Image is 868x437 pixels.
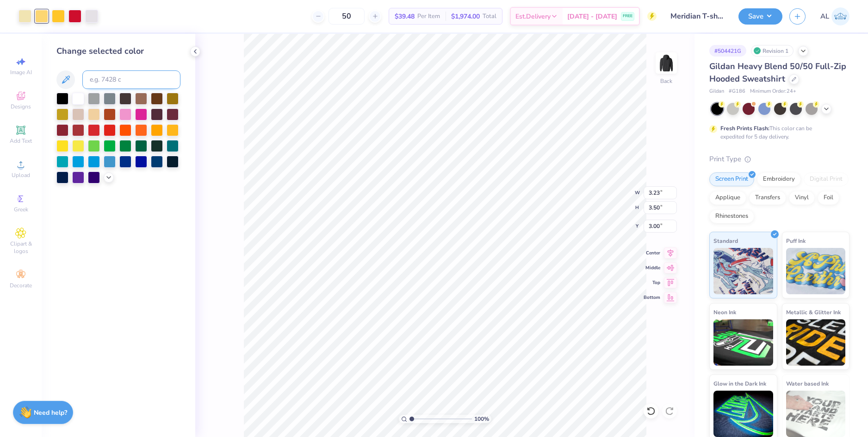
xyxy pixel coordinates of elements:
[709,172,754,186] div: Screen Print
[786,319,846,366] img: Metallic & Glitter Ink
[709,45,746,57] div: # 504421G
[709,191,746,205] div: Applique
[5,240,37,255] span: Clipart & logos
[713,307,736,317] span: Neon Ink
[818,191,839,205] div: Foil
[709,88,724,95] span: Gildan
[757,172,801,186] div: Embroidery
[713,379,766,388] span: Glow in the Dark Ink
[786,248,846,294] img: Puff Ink
[644,279,660,286] span: Top
[789,191,815,205] div: Vinyl
[474,415,489,423] span: 100 %
[720,124,834,141] div: This color can be expedited for 5 day delivery.
[395,12,415,21] span: $39.48
[786,379,829,388] span: Water based Ink
[786,236,806,246] span: Puff Ink
[644,265,660,271] span: Middle
[10,137,32,145] span: Add Text
[749,191,786,205] div: Transfers
[709,61,846,84] span: Gildan Heavy Blend 50/50 Full-Zip Hooded Sweatshirt
[663,7,732,25] input: Untitled Design
[713,236,738,246] span: Standard
[451,12,480,21] span: $1,974.00
[786,307,841,317] span: Metallic & Glitter Ink
[831,7,849,25] img: Alyzza Lydia Mae Sobrino
[750,88,796,95] span: Minimum Order: 24 +
[660,77,672,85] div: Back
[10,282,32,289] span: Decorate
[820,7,849,25] a: AL
[713,248,773,294] img: Standard
[567,12,617,21] span: [DATE] - [DATE]
[738,8,782,25] button: Save
[720,125,769,132] strong: Fresh Prints Flash:
[751,45,794,57] div: Revision 1
[56,45,180,57] div: Change selected color
[820,11,829,22] span: AL
[804,172,849,186] div: Digital Print
[515,12,551,21] span: Est. Delivery
[329,8,365,25] input: – –
[417,12,440,21] span: Per Item
[644,250,660,256] span: Center
[12,171,30,179] span: Upload
[10,69,32,76] span: Image AI
[713,319,773,366] img: Neon Ink
[483,12,496,21] span: Total
[623,13,632,19] span: FREE
[644,294,660,301] span: Bottom
[729,88,745,95] span: # G186
[709,209,754,223] div: Rhinestones
[657,54,676,72] img: Back
[34,408,67,417] strong: Need help?
[786,391,846,437] img: Water based Ink
[14,206,28,213] span: Greek
[709,154,849,165] div: Print Type
[713,391,773,437] img: Glow in the Dark Ink
[82,70,180,89] input: e.g. 7428 c
[11,103,31,110] span: Designs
